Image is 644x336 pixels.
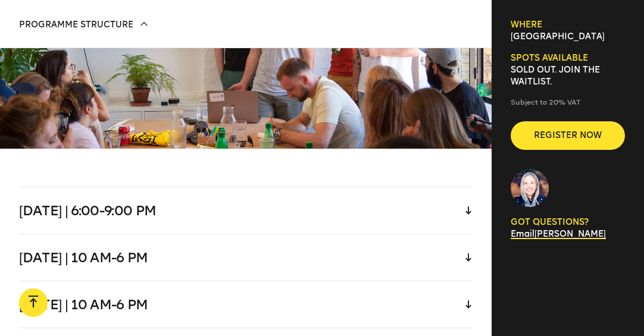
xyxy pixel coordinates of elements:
div: [DATE] | 6:00-9:00 pm [19,187,473,234]
span: Register now [530,130,606,142]
p: Subject to 20% VAT [511,98,625,107]
p: SOLD OUT. Join the waitlist. [511,64,625,88]
a: Email[PERSON_NAME] [511,229,606,239]
h6: Spots available [511,52,625,64]
button: Register now [511,121,625,150]
div: [DATE] | 10 am-6 pm [19,281,473,328]
p: [GEOGRAPHIC_DATA] [511,31,625,43]
div: [DATE] | 10 am-6 pm [19,234,473,281]
p: GOT QUESTIONS? [511,216,625,228]
p: Programme structure [19,19,149,31]
h6: Where [511,19,625,31]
